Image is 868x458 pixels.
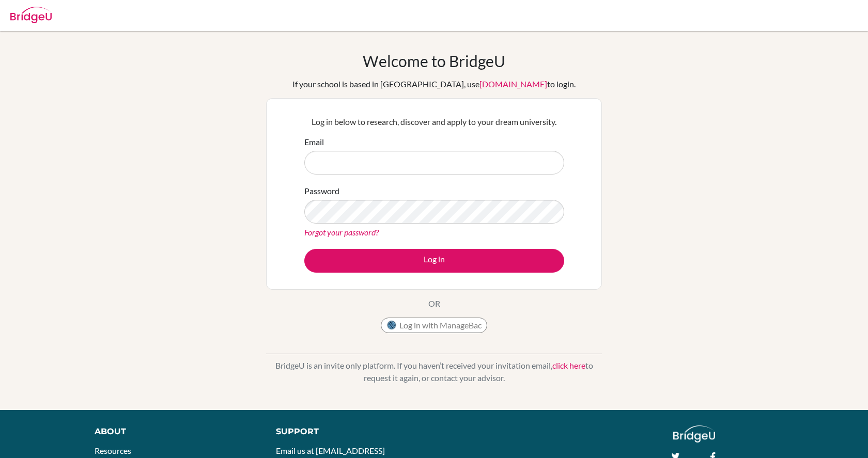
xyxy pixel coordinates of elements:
a: Forgot your password? [304,227,379,237]
img: logo_white@2x-f4f0deed5e89b7ecb1c2cc34c3e3d731f90f0f143d5ea2071677605dd97b5244.png [673,425,715,443]
img: Bridge-U [10,7,52,23]
h1: Welcome to BridgeU [363,52,505,70]
p: OR [428,297,440,310]
button: Log in [304,249,564,273]
div: Support [276,425,423,438]
label: Email [304,136,324,148]
div: About [95,425,253,438]
label: Password [304,185,339,197]
button: Log in with ManageBac [381,318,487,333]
p: BridgeU is an invite only platform. If you haven’t received your invitation email, to request it ... [266,359,602,384]
a: Resources [95,446,131,455]
a: [DOMAIN_NAME] [479,79,547,89]
p: Log in below to research, discover and apply to your dream university. [304,116,564,128]
a: click here [552,360,585,370]
div: If your school is based in [GEOGRAPHIC_DATA], use to login. [292,78,576,90]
